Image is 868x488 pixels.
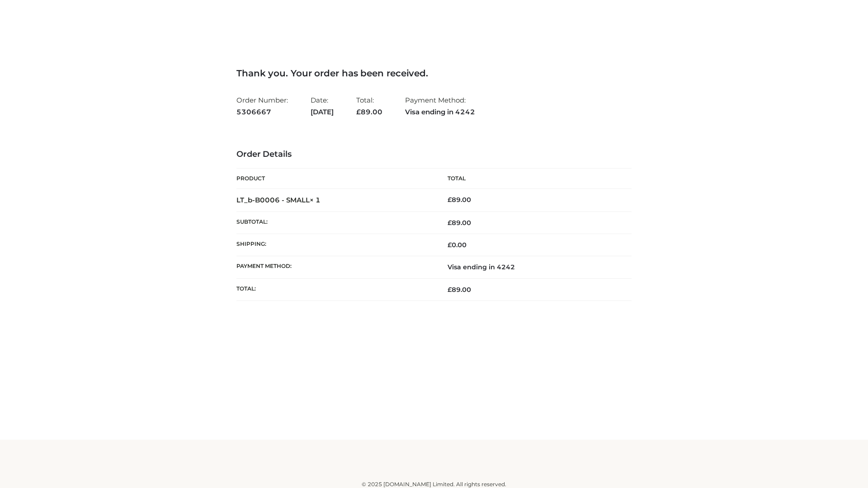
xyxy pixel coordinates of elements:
td: Visa ending in 4242 [434,256,632,278]
li: Date: [311,92,334,120]
span: £ [448,286,452,294]
h3: Order Details [236,150,632,160]
strong: Visa ending in 4242 [405,106,475,118]
bdi: 89.00 [448,196,471,204]
li: Total: [356,92,382,120]
span: £ [448,196,452,204]
span: 89.00 [356,108,382,116]
strong: × 1 [310,196,321,204]
strong: [DATE] [311,106,334,118]
bdi: 0.00 [448,241,467,249]
li: Payment Method: [405,92,475,120]
h3: Thank you. Your order has been received. [236,68,632,79]
th: Subtotal: [236,211,434,234]
span: 89.00 [448,219,471,227]
strong: 5306667 [236,106,288,118]
th: Shipping: [236,234,434,256]
th: Payment method: [236,256,434,278]
span: £ [448,241,452,249]
span: £ [448,219,452,227]
span: £ [356,108,361,116]
th: Product [236,169,434,189]
th: Total [434,169,632,189]
th: Total: [236,278,434,300]
strong: LT_b-B0006 - SMALL [236,196,321,204]
li: Order Number: [236,92,288,120]
span: 89.00 [448,286,471,294]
